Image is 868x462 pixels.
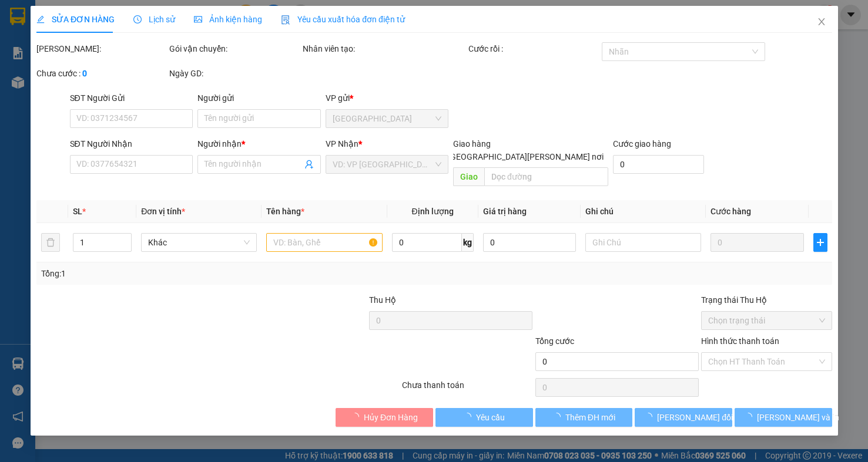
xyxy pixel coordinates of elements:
button: delete [41,233,60,252]
span: loading [351,413,364,421]
input: Dọc đường [484,167,608,186]
button: Hủy Đơn Hàng [336,408,433,427]
span: Định lượng [411,207,453,216]
span: loading [552,413,565,421]
span: loading [463,413,476,421]
div: VP gửi [325,92,448,104]
div: Người gửi [197,92,321,104]
span: Giá trị hàng [482,207,526,216]
span: Tổng cước [535,336,574,346]
span: Thu Hộ [368,295,396,305]
span: [PERSON_NAME] và In [757,411,839,424]
span: Chọn trạng thái [708,312,825,329]
button: [PERSON_NAME] đổi [635,408,732,427]
div: SĐT Người Nhận [69,137,193,150]
span: Lịch sử [133,15,175,24]
span: Khác [148,234,250,251]
input: Ghi Chú [585,233,701,252]
b: 0 [82,69,87,78]
span: Increase Value [118,234,131,242]
span: Yêu cầu xuất hóa đơn điện tử [281,15,405,24]
button: [PERSON_NAME] và In [735,408,832,427]
div: [PERSON_NAME]: [36,42,167,55]
span: close [816,17,826,26]
input: Cước giao hàng [613,155,704,174]
button: Yêu cầu [435,408,533,427]
span: edit [36,15,45,23]
div: SĐT Người Gửi [69,92,193,104]
span: up [122,235,129,242]
span: plus [813,238,826,247]
span: Ảnh kiện hàng [194,15,262,24]
span: loading [744,413,757,421]
input: 0 [711,233,803,252]
div: Gói vận chuyển: [169,42,300,55]
button: Thêm ĐH mới [535,408,632,427]
div: Chưa cước : [36,67,167,80]
span: Đơn vị tính [141,207,185,216]
div: Ngày GD: [169,67,300,80]
span: Giao [453,167,484,186]
button: plus [813,233,827,252]
span: clock-circle [133,15,142,23]
span: Decrease Value [118,242,131,251]
div: Trạng thái Thu Hộ [701,294,832,306]
div: Chưa thanh toán [401,379,534,399]
span: Sài Gòn [332,110,441,127]
span: [GEOGRAPHIC_DATA][PERSON_NAME] nơi [443,150,608,163]
span: user-add [304,160,313,169]
span: Hủy Đơn Hàng [364,411,418,424]
span: [PERSON_NAME] đổi [657,411,733,424]
span: down [122,244,129,251]
label: Cước giao hàng [613,139,671,149]
span: Giao hàng [453,139,491,149]
span: Tên hàng [266,207,304,216]
span: SL [73,207,82,216]
span: VP Nhận [325,139,358,149]
span: SỬA ĐƠN HÀNG [36,15,115,24]
input: VD: Bàn, Ghế [266,233,382,252]
span: Yêu cầu [476,411,505,424]
span: picture [194,15,202,23]
span: loading [644,413,657,421]
div: Tổng: 1 [41,267,336,280]
button: Close [805,6,837,39]
span: Thêm ĐH mới [565,411,615,424]
span: Cước hàng [711,207,751,216]
div: Nhân viên tạo: [302,42,466,55]
th: Ghi chú [581,200,706,223]
span: kg [461,233,473,252]
div: Cước rồi : [468,42,599,55]
img: icon [281,15,290,25]
label: Hình thức thanh toán [701,336,779,346]
div: Người nhận [197,137,321,150]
